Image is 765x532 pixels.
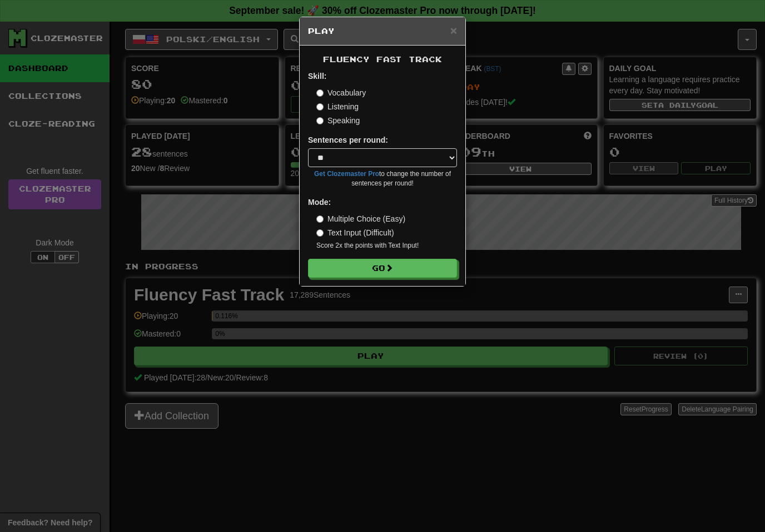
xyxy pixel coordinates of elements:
[316,103,324,111] input: Listening
[308,259,457,278] button: Go
[308,26,457,37] h5: Play
[308,72,326,81] strong: Skill:
[316,89,324,97] input: Vocabulary
[316,101,359,112] label: Listening
[316,229,324,237] input: Text Input (Difficult)
[316,215,324,223] input: Multiple Choice (Easy)
[450,24,457,36] button: Close
[308,134,388,145] label: Sentences per round:
[450,24,457,37] span: ×
[316,117,324,124] input: Speaking
[308,169,457,188] small: to change the number of sentences per round!
[316,87,366,98] label: Vocabulary
[308,198,331,207] strong: Mode:
[316,115,360,126] label: Speaking
[316,213,405,224] label: Multiple Choice (Easy)
[316,227,394,238] label: Text Input (Difficult)
[316,241,457,250] small: Score 2x the points with Text Input !
[314,170,379,178] a: Get Clozemaster Pro
[323,54,442,64] span: Fluency Fast Track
